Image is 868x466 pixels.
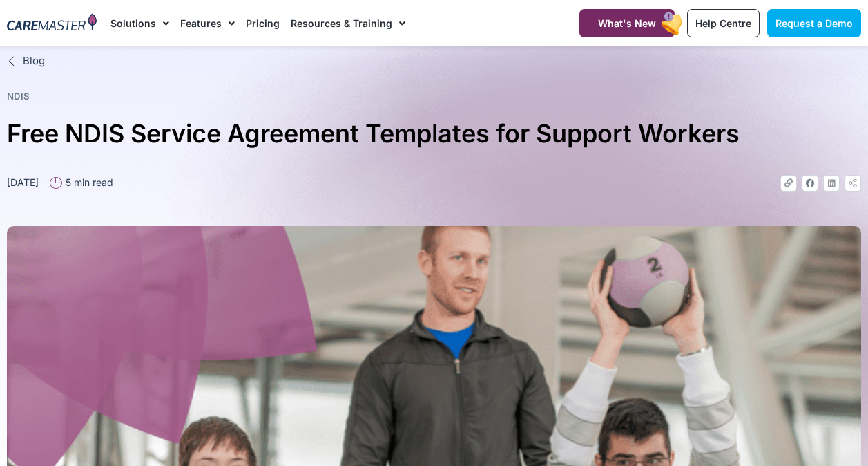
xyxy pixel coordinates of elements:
a: What's New [579,9,675,37]
a: Help Centre [687,9,760,37]
a: Request a Demo [767,9,861,37]
span: 5 min read [62,175,113,189]
h1: Free NDIS Service Agreement Templates for Support Workers [7,113,861,154]
span: Help Centre [695,17,751,29]
a: NDIS [7,91,30,102]
span: Blog [19,53,45,69]
img: CareMaster Logo [7,13,97,33]
a: Blog [7,53,861,69]
time: [DATE] [7,176,39,188]
span: Request a Demo [775,17,853,29]
span: What's New [598,17,656,29]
